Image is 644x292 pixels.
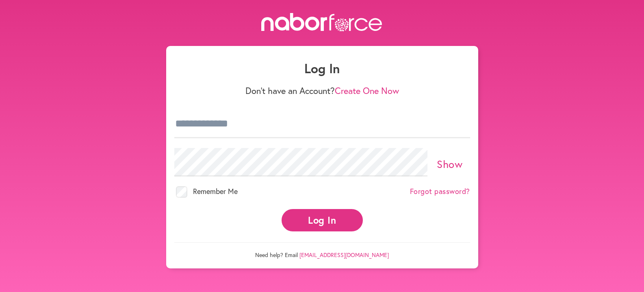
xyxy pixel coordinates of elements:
[174,85,470,96] p: Don't have an Account?
[437,157,462,171] a: Show
[193,186,238,196] span: Remember Me
[335,85,399,96] a: Create One Now
[282,209,363,231] button: Log In
[410,187,470,196] a: Forgot password?
[299,251,389,259] a: [EMAIL_ADDRESS][DOMAIN_NAME]
[174,61,470,76] h1: Log In
[174,242,470,259] p: Need help? Email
